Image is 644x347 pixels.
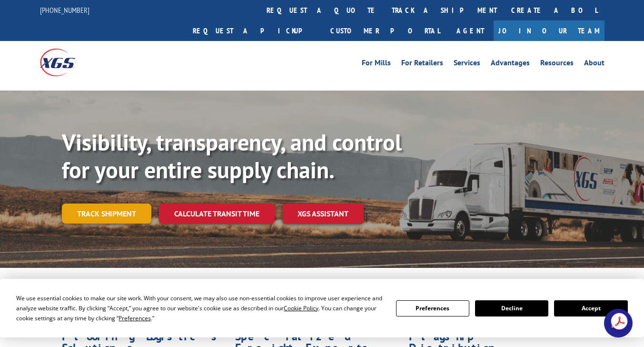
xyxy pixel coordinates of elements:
[62,204,151,224] a: Track shipment
[475,300,548,316] button: Decline
[540,59,574,70] a: Resources
[323,20,447,41] a: Customer Portal
[584,59,604,70] a: About
[491,59,530,70] a: Advantages
[396,300,469,316] button: Preferences
[159,204,275,224] a: Calculate transit time
[362,59,391,70] a: For Mills
[554,300,627,316] button: Accept
[16,293,384,323] div: We use essential cookies to make our site work. With your consent, we may also use non-essential ...
[604,309,633,337] a: Open chat
[401,59,443,70] a: For Retailers
[494,20,604,41] a: Join Our Team
[40,5,89,15] a: [PHONE_NUMBER]
[284,304,318,312] span: Cookie Policy
[119,314,151,322] span: Preferences
[186,20,323,41] a: Request a pickup
[454,59,480,70] a: Services
[62,127,402,184] b: Visibility, transparency, and control for your entire supply chain.
[447,20,494,41] a: Agent
[282,204,364,224] a: XGS ASSISTANT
